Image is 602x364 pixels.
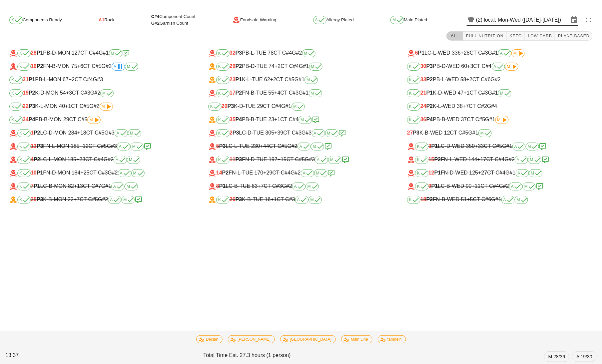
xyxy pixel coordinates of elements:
span: M [530,158,539,162]
div: FN-L-MON 185 CT C#5 [9,143,195,151]
span: K [218,198,228,202]
span: 4 [31,157,34,162]
span: G#1 [281,103,291,109]
div: PB-L-MON 67 CT C#4 [9,76,195,84]
span: A1 [99,17,104,23]
span: +27 [478,170,487,176]
span: 7 [31,183,34,189]
b: P3 [37,143,43,149]
b: P2 [434,157,441,162]
span: G#1 [299,63,309,69]
span: 10 [31,170,37,176]
span: G#2 [151,21,160,26]
span: M [528,145,537,149]
span: G#1 [505,170,515,176]
span: G#4 [487,103,497,109]
span: G#1 [485,117,495,122]
span: +18 [77,130,86,136]
span: +3 [66,90,72,96]
div: FN-B-MON 75 CT C#5 [9,63,195,71]
span: +7 [74,196,80,202]
div: PB-D-TUE 74 CT C#4 [208,63,394,71]
span: M [480,131,490,135]
span: Low Carb [528,34,552,38]
b: P1 [29,77,35,82]
span: M [513,51,523,55]
b: P1 [434,170,441,176]
b: P1 [236,77,242,82]
span: 22 [23,103,29,109]
span: K [409,65,418,69]
div: FN-D-TUE 197 CT C#5 [208,156,394,164]
span: +39 [274,130,283,136]
span: M [111,51,120,55]
div: K-L-TUE 62 CT C#5 [208,76,394,84]
span: M [392,18,402,22]
button: All [446,31,463,41]
span: M [301,118,310,122]
div: K-D-WED 47 CT C#3 [407,89,593,97]
span: Full Nutrition [466,34,504,38]
span: A [517,158,526,162]
b: P1 [219,183,226,189]
span: 12 [428,170,434,176]
b: P3 [426,63,433,69]
div: LC-B-WED 90 CT C#4 [407,182,593,190]
span: All [449,34,460,38]
span: Keto [509,34,522,38]
span: G#2 [90,90,100,96]
b: P2 [29,90,35,96]
span: K [19,145,29,149]
span: +15 [278,157,287,162]
span: G#2 [104,157,114,162]
span: 13 [31,143,37,149]
span: K [19,131,29,135]
span: 24 [420,103,426,109]
span: 6 [415,50,418,56]
span: +5 [467,196,473,202]
span: +29 [263,170,272,176]
span: +6 [77,63,83,69]
span: A [117,131,126,135]
div: K-D-MON 54 CT C#3 [9,89,195,97]
span: A [503,198,513,202]
span: +2 [69,77,75,82]
b: P2 [426,103,433,109]
span: tamneih [382,336,402,343]
span: G#2 [491,77,501,82]
span: 34 [23,117,29,122]
span: 3 [428,143,431,149]
span: G#1 [488,90,498,96]
div: LC-D-WED 350 CT C#5 [407,143,593,151]
span: G#1 [101,183,111,189]
span: +1 [271,196,277,202]
span: K [11,91,21,95]
div: K-D-TUE 29 CT C#4 [208,103,394,111]
span: 14 [216,170,222,176]
span: G#1 [299,90,308,96]
span: A [297,198,306,202]
b: P3 [228,103,234,109]
div: FN-B-WED 51 CT C#6 [407,196,593,204]
span: 1 [31,130,34,136]
span: M [133,171,143,175]
div: FN-D-MON 184 CT C#3 [9,169,195,177]
span: 5 [216,143,219,149]
div: K-L-WED 38 CT C#2 [407,103,593,111]
span: 9 [428,183,431,189]
b: P1 [431,143,438,149]
span: A [314,131,323,135]
button: Keto [507,31,525,41]
span: 26 [230,196,236,202]
span: A [500,51,509,55]
span: K [409,105,418,109]
span: M [127,184,136,188]
span: K [218,131,228,135]
span: A [514,145,524,149]
span: K [417,171,426,175]
span: +25 [80,170,89,176]
span: G#2 [499,183,509,189]
div: Total Time Est. 27.3 hours (1 person) [202,350,400,363]
span: A [511,184,520,188]
b: P4 [29,117,35,122]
